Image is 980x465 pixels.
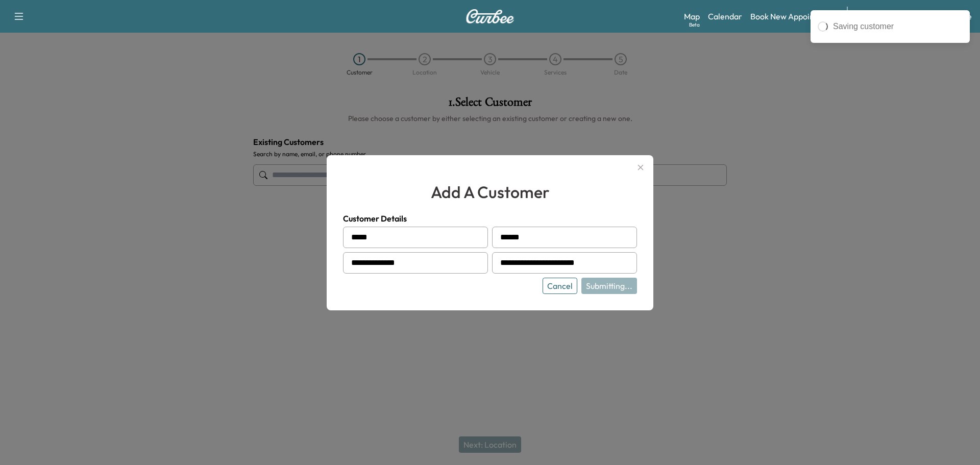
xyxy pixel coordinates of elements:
[689,21,700,29] div: Beta
[684,10,700,22] a: MapBeta
[543,278,577,294] button: Cancel
[343,180,637,204] h2: add a customer
[708,10,742,22] a: Calendar
[750,10,837,22] a: Book New Appointment
[465,9,514,23] img: Curbee Logo
[343,212,637,225] h4: Customer Details
[833,20,963,33] div: Saving customer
